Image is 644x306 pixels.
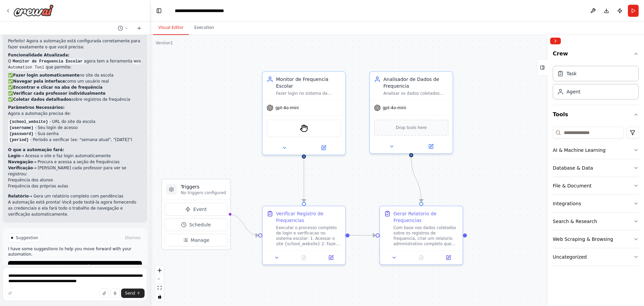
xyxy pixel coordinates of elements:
[553,195,639,212] button: Integrations
[553,147,605,154] div: AI & Machine Learning
[553,105,639,124] button: Tools
[553,236,613,243] div: Web Scraping & Browsing
[8,177,142,183] li: Frequência dos alunos
[276,91,341,96] div: Fazer login no sistema da escola {school_website} usando as credenciais {username} e {password}, ...
[8,137,30,143] code: {period}
[155,275,164,283] button: zoom out
[16,235,38,241] span: Suggestion
[567,70,577,77] div: Task
[13,79,65,84] strong: Navegar pela interface
[115,24,131,32] button: Switch to previous chat
[8,38,142,50] p: Perfeito! Agora a automação está configurada corretamente para fazer exatamente o que você precisa:
[369,71,453,154] div: Analisador de Dados de FrequenciaAnalisar os dados coletados sobre o registro de frequencias e ge...
[165,218,227,231] button: Schedule
[8,125,35,131] code: {username}
[553,159,639,177] button: Database & Data
[8,160,33,164] strong: Navegação
[8,153,142,159] li: → Acessa o site e faz login automaticamente
[396,124,427,131] span: Drop tools here
[121,289,145,298] button: Send
[383,76,448,89] div: Analisador de Dados de Frequencia
[8,199,142,217] p: A automação está pronta! Você pode testá-la agora fornecendo as credenciais e ela fará todo o tra...
[383,105,406,111] span: gpt-4o-mini
[8,183,142,189] li: Frequência das próprias aulas
[8,159,142,165] li: → Procura e acessa a seção de frequências
[181,190,226,195] p: No triggers configured
[13,97,71,102] strong: Coletar dados detalhados
[553,177,639,194] button: File & Document
[13,73,79,78] strong: Fazer login automaticamente
[553,200,581,207] div: Integrations
[13,91,106,96] strong: Verificar cada professor individualmente
[154,6,164,15] button: Hide left sidebar
[393,225,459,247] div: Com base nos dados coletados sobre os registros de frequencia, criar um relatorio administrativo ...
[290,254,318,262] button: No output available
[8,166,33,170] strong: Verificação
[153,21,189,35] button: Visual Editor
[553,165,593,171] div: Database & Data
[545,35,550,306] button: Toggle Sidebar
[319,254,342,262] button: Open in side panel
[276,76,341,89] div: Monitor de Frequencia Escolar
[229,211,258,239] g: Edge from triggers to 60749694-4e1e-4002-9fa7-e24b9b1aa885
[553,248,639,266] button: Uncategorized
[8,58,141,71] code: Web Automation Tool
[124,234,142,241] button: Dismiss
[553,218,597,225] div: Search & Research
[379,206,463,265] div: Gerar Relatorio de FrequenciasCom base nos dados coletados sobre os registros de frequencia, cria...
[8,105,64,110] strong: Parâmetros Necessários:
[165,234,227,247] button: Manage
[155,292,164,301] button: toggle interactivity
[553,141,639,159] button: AI & Machine Learning
[567,88,580,95] div: Agent
[8,53,69,57] strong: Funcionalidade Atualizada:
[383,91,448,96] div: Analisar os dados coletados sobre o registro de frequencias e gerar um relatorio detalhado identi...
[408,157,425,202] g: Edge from caeff2e5-136c-446f-bf20-b4d74a17515a to 29cd9c76-ccd8-4e23-931a-ae26ad67de21
[189,221,211,228] span: Schedule
[181,183,226,190] h3: Triggers
[8,131,142,137] li: - Sua senha
[8,119,142,125] li: - URL do site da escola
[393,210,459,224] div: Gerar Relatorio de Frequencias
[8,131,35,137] code: {password}
[13,4,54,16] img: Logo
[553,213,639,230] button: Search & Research
[305,144,342,152] button: Open in side panel
[8,125,142,131] li: - Seu login de acesso
[110,289,120,298] button: Click to speak your automation idea
[350,232,376,239] g: Edge from 60749694-4e1e-4002-9fa7-e24b9b1aa885 to 29cd9c76-ccd8-4e23-931a-ae26ad67de21
[11,58,84,64] code: Monitor de Frequencia Escolar
[175,7,239,14] nav: breadcrumb
[550,38,561,44] button: Collapse right sidebar
[262,206,346,265] div: Verificar Registro de FrequenciasExecutar o processo completo de login e verificacao no sistema e...
[553,254,587,260] div: Uncategorized
[165,203,227,216] button: Event
[13,85,103,90] strong: Encontrar e clicar na aba de frequência
[8,111,142,117] p: Agora a automação precisa de:
[8,154,20,158] strong: Login
[407,254,436,262] button: No output available
[437,254,460,262] button: Open in side panel
[8,261,142,272] button: Run Automation
[8,58,142,70] p: O agora tem a ferramenta que permite:
[276,210,341,224] div: Verificar Registro de Frequencias
[553,47,639,63] button: Crew
[5,289,15,298] button: Improve this prompt
[553,182,592,189] div: File & Document
[62,264,94,269] span: Run Automation
[553,230,639,248] button: Web Scraping & Browsing
[161,179,231,250] div: TriggersNo triggers configuredEventScheduleManage
[193,206,207,213] span: Event
[262,71,346,155] div: Monitor de Frequencia EscolarFazer login no sistema da escola {school_website} usando as credenci...
[275,105,299,111] span: gpt-4o-mini
[8,119,49,125] code: {school_website}
[276,225,341,247] div: Executar o processo completo de login e verificacao no sistema escolar: 1. Acessar o site {school...
[412,142,450,150] button: Open in side panel
[125,291,135,296] span: Send
[156,40,173,46] div: Version 1
[8,194,29,199] strong: Relatório
[8,246,142,257] p: I have some suggestions to help you move forward with your automation.
[191,237,210,244] span: Manage
[8,72,142,102] p: ✅ no site da escola ✅ como um usuário real ✅ ✅ ✅ sobre registros de frequência
[155,266,164,301] div: React Flow controls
